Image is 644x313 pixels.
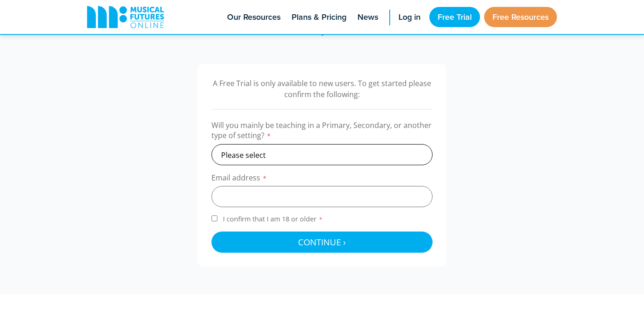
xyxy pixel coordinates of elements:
span: Plans & Pricing [292,11,346,23]
span: News [357,11,378,23]
a: Free Trial [429,7,480,27]
p: A Free Trial is only available to new users. To get started please confirm the following: [211,78,433,100]
label: Will you mainly be teaching in a Primary, Secondary, or another type of setting? [211,120,433,144]
span: Log in [398,11,421,23]
span: Continue › [298,236,346,248]
button: Continue › [211,232,433,253]
input: I confirm that I am 18 or older* [211,215,217,221]
span: Our Resources [227,11,281,23]
a: Free Resources [484,7,557,27]
label: Email address [211,173,433,186]
span: I confirm that I am 18 or older [221,214,325,223]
